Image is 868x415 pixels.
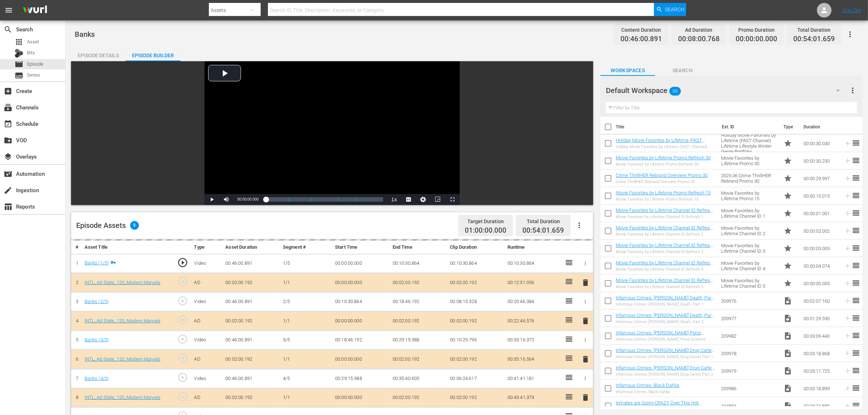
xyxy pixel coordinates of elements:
a: INTL_Ad Slate_120_Modern Marvels [85,318,160,323]
div: Total Duration [793,25,835,35]
td: 00:02:00.192 [447,388,505,407]
th: Type [779,117,799,137]
a: Banks (1/5) [85,260,109,265]
td: 00:35:16.564 [505,350,562,369]
span: Workspaces [600,66,655,75]
span: reorder [852,226,860,235]
a: Sign Out [842,7,861,13]
div: Movie Favorites by Lifetime Channel ID Refresh 3 [616,249,715,254]
span: reorder [852,331,860,340]
span: Schedule [4,120,12,128]
a: Movie Favorites by Lifetime Promo Refresh 15 [616,190,711,195]
span: Search [655,66,710,75]
td: 00:35:40.605 [390,369,447,388]
span: reorder [852,296,860,305]
svg: Add to Episode [844,174,852,182]
div: Episode Details [71,47,126,64]
td: 00:03:24.885 [801,397,841,415]
td: 1/1 [280,273,332,292]
td: 4 [71,311,82,331]
a: Movie Favorites by Lifetime Channel ID Refresh 1 [616,207,713,218]
td: 00:46:00.891 [222,254,280,273]
a: Banks (3/5) [85,337,109,342]
a: Movie Favorites by Lifetime Channel ID Refresh 2 [616,225,713,236]
div: Target Duration [465,216,506,226]
a: Infamous Crimes: Black Dahlia [616,383,679,388]
th: Ext. ID [717,117,779,137]
div: Movie Favorites by Lifetime Promo Refresh 15 [616,197,711,202]
td: 00:06:24.617 [447,369,505,388]
span: Promo [783,279,792,288]
svg: Add to Episode [844,332,852,340]
th: Asset Duration [222,241,280,254]
td: 00:41:41.181 [505,369,562,388]
td: 209976 [718,292,781,310]
th: Clip Duration [447,241,505,254]
td: 00:22:46.576 [505,311,562,331]
svg: Add to Episode [844,367,852,375]
span: 01:00:00.000 [465,226,506,235]
td: 00:33:16.372 [505,330,562,350]
span: reorder [852,384,860,392]
a: Movie Favorites by Lifetime Channel ID Refresh 4 [616,260,713,271]
span: Promo [783,156,792,165]
svg: Add to Episode [844,262,852,270]
button: Jump To Time [416,194,431,205]
td: 244884 [718,397,781,415]
svg: Add to Episode [844,314,852,322]
span: play_circle_outline [177,391,188,402]
td: AD [191,273,222,292]
td: 3/5 [280,330,332,350]
button: Episode Builder [126,47,180,61]
div: Movie Favorites by Lifetime Promo Refresh 30 [616,162,711,167]
span: more_vert [848,86,857,95]
a: Infamous Crimes: [PERSON_NAME] Death, Part 1 [616,295,714,306]
td: 00:18:46.192 [390,292,447,311]
div: Infamous Crimes: [PERSON_NAME] Drug Cartel, Part 1 [616,354,715,359]
td: 00:02:00.192 [222,350,280,369]
span: play_circle_outline [177,257,188,268]
button: Picture-in-Picture [431,194,445,205]
td: 00:02:07.160 [801,292,841,310]
span: reorder [852,244,860,252]
td: Holiday Movie Favorites by Lifetime (FAST Channel) Lifetime Lifestyle Winter Genre Portfolio [718,135,781,152]
span: reorder [852,139,860,147]
span: reorder [852,349,860,357]
button: Search [654,3,686,16]
td: AD [191,350,222,369]
span: Video [783,402,792,410]
td: 2025.06 Crime ThrillHER Rebrand Promo 30 [718,170,781,187]
span: Series [15,71,23,80]
td: Video [191,369,222,388]
td: 00:00:30.030 [801,135,841,152]
span: reorder [852,366,860,375]
svg: Add to Episode [844,402,852,410]
td: Movie Favorites by Lifetime Promo 30 [718,152,781,170]
a: INTL_Ad Slate_120_Modern Marvels [85,395,160,400]
td: 00:00:00.000 [332,388,390,407]
td: 00:12:31.056 [505,273,562,292]
div: Content Duration [620,25,662,35]
button: Playback Rate [387,194,401,205]
td: 00:10:30.864 [447,254,505,273]
td: 00:02:00.192 [390,350,447,369]
span: Ingestion [4,186,12,195]
span: Episode [15,60,23,69]
td: 00:01:29.590 [801,310,841,327]
td: 209977 [718,310,781,327]
td: Movie Favorites by Lifetime Promo 15 [718,187,781,205]
a: Banks (2/5) [85,299,109,304]
div: Crime ThrillHER Rebrand Overview Promo 30 [616,179,708,184]
a: Infamous Crimes: [PERSON_NAME] Drug Cartel, Part 2 [616,365,715,376]
span: Search [4,25,12,34]
div: Episode Assets [76,221,139,230]
span: reorder [852,401,860,410]
span: Search [665,3,684,16]
span: Video [783,349,792,358]
a: Infamous Crimes: [PERSON_NAME] Ponzi Scheme [616,330,704,341]
td: Movie Favorites by Lifetime Channel ID 5 [718,275,781,292]
td: 00:02:00.192 [447,350,505,369]
th: Start Time [332,241,390,254]
td: 00:00:15.015 [801,187,841,205]
td: 00:00:29.997 [801,170,841,187]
